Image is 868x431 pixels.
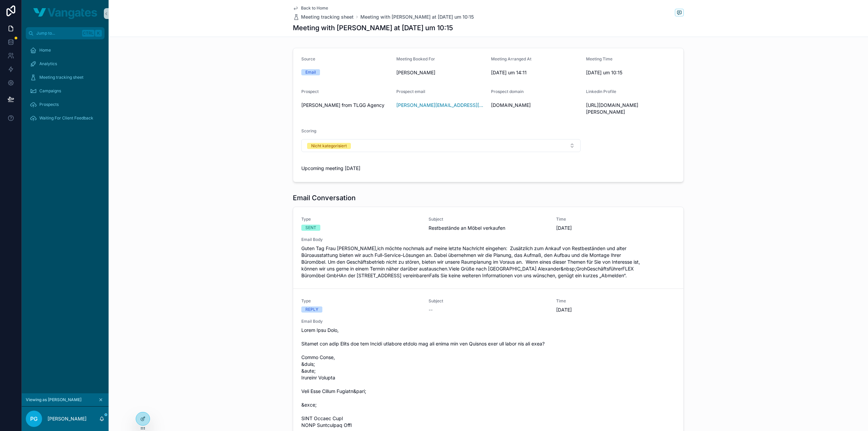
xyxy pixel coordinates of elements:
[586,56,612,61] span: Meeting Time
[301,165,675,172] span: Upcoming meeting [DATE]
[301,217,420,222] span: Type
[556,217,644,222] span: Time
[491,89,524,94] span: Prospect domain
[556,306,644,313] span: [DATE]
[26,27,105,39] button: Jump to...CtrlK
[396,102,486,109] a: [PERSON_NAME][EMAIL_ADDRESS][DOMAIN_NAME]
[301,89,319,94] span: Prospect
[26,44,105,56] a: Home
[33,8,97,19] img: App logo
[301,128,316,133] span: Scoring
[301,5,328,11] span: Back to Home
[82,30,94,37] span: Ctrl
[293,193,356,203] h1: Email Conversation
[26,71,105,83] a: Meeting tracking sheet
[301,298,420,304] span: Type
[26,112,105,124] a: Waiting For Client Feedback
[96,31,101,36] span: K
[22,39,109,133] div: scrollable content
[39,61,57,67] span: Analytics
[396,89,425,94] span: Prospect email
[586,89,616,94] span: Linkedin Profile
[293,5,328,11] a: Back to Home
[305,69,316,75] div: Email
[39,48,51,53] span: Home
[301,237,675,242] span: Email Body
[429,306,433,313] span: --
[301,245,675,279] span: Guten Tag Frau [PERSON_NAME],ich möchte nochmals auf meine letzte Nachricht eingehen: Zusätzlich ...
[491,102,581,109] span: [DOMAIN_NAME]
[586,102,676,115] span: [URL][DOMAIN_NAME][PERSON_NAME]
[586,69,676,76] span: [DATE] um 10:15
[39,75,83,80] span: Meeting tracking sheet
[491,69,581,76] span: [DATE] um 14:11
[429,225,548,231] span: Restbestände an Möbel verkaufen
[39,88,61,94] span: Campaigns
[301,319,675,324] span: Email Body
[491,56,531,61] span: Meeting Arranged At
[39,115,93,121] span: Waiting For Client Feedback
[26,58,105,70] a: Analytics
[39,102,59,107] span: Prospects
[26,397,81,402] span: Viewing as [PERSON_NAME]
[301,14,354,20] span: Meeting tracking sheet
[301,139,581,152] button: Select Button
[429,217,548,222] span: Subject
[26,85,105,97] a: Campaigns
[36,31,79,36] span: Jump to...
[305,225,316,231] div: SENT
[360,14,474,20] a: Meeting with [PERSON_NAME] at [DATE] um 10:15
[301,56,315,61] span: Source
[429,298,548,304] span: Subject
[556,225,644,231] span: [DATE]
[48,415,87,422] p: [PERSON_NAME]
[311,143,347,149] div: Nicht kategorisiert
[26,98,105,111] a: Prospects
[293,14,354,20] a: Meeting tracking sheet
[396,56,435,61] span: Meeting Booked For
[30,415,38,423] span: PG
[396,69,486,76] span: [PERSON_NAME]
[293,23,453,33] h1: Meeting with [PERSON_NAME] at [DATE] um 10:15
[301,102,391,109] span: [PERSON_NAME] from TLGG Agency
[556,298,644,304] span: Time
[305,306,318,313] div: REPLY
